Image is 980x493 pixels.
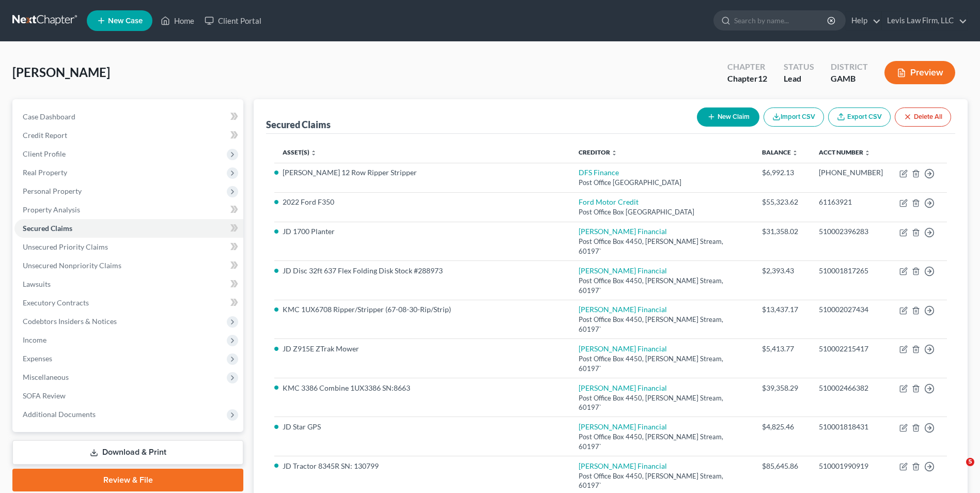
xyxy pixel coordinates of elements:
div: $31,358.02 [762,226,802,237]
span: Secured Claims [23,224,72,233]
span: Property Analysis [23,205,80,214]
a: Property Analysis [14,201,243,219]
li: KMC 1UX6708 Ripper/Stripper (67-08-30-Rip/Strip) [283,304,562,315]
i: unfold_more [864,150,870,156]
a: SOFA Review [14,387,243,405]
div: $85,645.86 [762,461,802,471]
div: District [831,61,868,73]
button: Delete All [895,107,951,127]
div: Post Office Box 4450, [PERSON_NAME] Stream, 60197` [579,432,745,451]
div: GAMB [831,73,868,85]
span: SOFA Review [23,391,66,400]
a: Home [155,11,199,30]
div: Secured Claims [266,118,331,131]
input: Search by name... [734,11,829,30]
i: unfold_more [792,150,798,156]
div: 510002027434 [819,304,883,315]
a: Review & File [12,469,243,491]
a: Case Dashboard [14,107,243,126]
span: Client Profile [23,149,66,158]
div: Post Office Box 4450, [PERSON_NAME] Stream, 60197` [579,315,745,334]
div: Post Office Box 4450, [PERSON_NAME] Stream, 60197` [579,237,745,256]
div: 510002215417 [819,344,883,354]
span: Executory Contracts [23,298,89,307]
a: Client Portal [199,11,267,30]
a: [PERSON_NAME] Financial [579,305,667,314]
li: JD 1700 Planter [283,226,562,237]
a: [PERSON_NAME] Financial [579,383,667,392]
div: Post Office Box 4450, [PERSON_NAME] Stream, 60197` [579,471,745,490]
span: Unsecured Priority Claims [23,242,108,251]
div: $2,393.43 [762,266,802,276]
li: [PERSON_NAME] 12 Row Ripper Stripper [283,167,562,178]
div: $5,413.77 [762,344,802,354]
span: New Case [108,17,143,25]
button: Import CSV [764,107,824,127]
div: Post Office Box [GEOGRAPHIC_DATA] [579,207,745,217]
li: JD Z915E ZTrak Mower [283,344,562,354]
span: Miscellaneous [23,373,69,381]
a: Acct Number unfold_more [819,148,870,156]
a: Balance unfold_more [762,148,798,156]
div: Post Office Box 4450, [PERSON_NAME] Stream, 60197` [579,276,745,295]
li: 2022 Ford F350 [283,197,562,207]
div: Chapter [727,73,767,85]
a: Executory Contracts [14,294,243,312]
a: Credit Report [14,126,243,145]
a: [PERSON_NAME] Financial [579,266,667,275]
div: 510002396283 [819,226,883,237]
div: 510002466382 [819,383,883,393]
span: Codebtors Insiders & Notices [23,317,117,326]
span: 5 [966,458,974,466]
li: JD Star GPS [283,422,562,432]
div: $55,323.62 [762,197,802,207]
a: Export CSV [828,107,891,127]
button: New Claim [697,107,759,127]
div: $39,358.29 [762,383,802,393]
a: Download & Print [12,440,243,465]
a: Unsecured Nonpriority Claims [14,256,243,275]
li: KMC 3386 Combine 1UX3386 SN:8663 [283,383,562,393]
a: Help [846,11,881,30]
button: Preview [884,61,955,84]
iframe: Intercom live chat [945,458,970,483]
a: Creditor unfold_more [579,148,617,156]
span: Personal Property [23,187,82,195]
a: [PERSON_NAME] Financial [579,227,667,236]
a: [PERSON_NAME] Financial [579,344,667,353]
div: Status [784,61,814,73]
span: Additional Documents [23,410,96,419]
span: Unsecured Nonpriority Claims [23,261,121,270]
a: DFS Finance [579,168,619,177]
div: Post Office [GEOGRAPHIC_DATA] [579,178,745,188]
div: Post Office Box 4450, [PERSON_NAME] Stream, 60197` [579,354,745,373]
span: Real Property [23,168,67,177]
a: Lawsuits [14,275,243,294]
a: Ford Motor Credit [579,197,639,206]
div: Chapter [727,61,767,73]
div: $6,992.13 [762,167,802,178]
a: Unsecured Priority Claims [14,238,243,256]
li: JD Tractor 8345R SN: 130799 [283,461,562,471]
div: [PHONE_NUMBER] [819,167,883,178]
i: unfold_more [310,150,317,156]
div: $4,825.46 [762,422,802,432]
a: [PERSON_NAME] Financial [579,461,667,470]
span: Lawsuits [23,280,51,288]
div: 510001818431 [819,422,883,432]
i: unfold_more [611,150,617,156]
a: Asset(s) unfold_more [283,148,317,156]
div: 510001817265 [819,266,883,276]
div: $13,437.17 [762,304,802,315]
div: Post Office Box 4450, [PERSON_NAME] Stream, 60197` [579,393,745,412]
span: [PERSON_NAME] [12,65,110,80]
span: 12 [758,73,767,83]
span: Income [23,335,46,344]
span: Expenses [23,354,52,363]
a: Secured Claims [14,219,243,238]
li: JD Disc 32ft 637 Flex Folding Disk Stock #288973 [283,266,562,276]
a: Levis Law Firm, LLC [882,11,967,30]
div: 61163921 [819,197,883,207]
span: Credit Report [23,131,67,140]
div: 510001990919 [819,461,883,471]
